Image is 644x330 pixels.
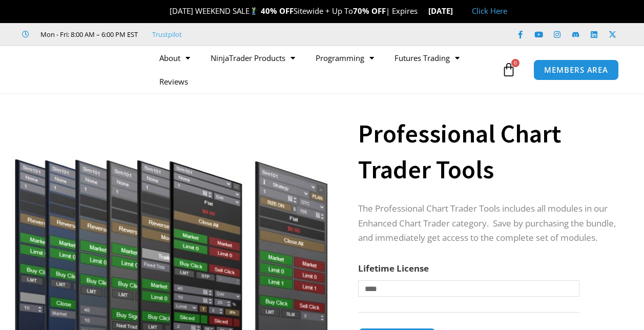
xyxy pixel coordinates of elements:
[305,46,384,70] a: Programming
[533,59,619,80] a: MEMBERS AREA
[358,201,618,246] p: The Professional Chart Trader Tools includes all modules in our Enhanced Chart Trader category. S...
[486,55,531,85] a: 0
[353,6,386,16] strong: 70% OFF
[152,28,182,40] a: Trustpilot
[161,7,169,15] img: 🎉
[149,46,500,93] nav: Menu
[38,28,138,40] span: Mon - Fri: 8:00 AM – 6:00 PM EST
[149,46,200,70] a: About
[453,7,461,15] img: 🏭
[149,70,198,93] a: Reviews
[428,6,462,16] strong: [DATE]
[23,51,133,88] img: LogoAI | Affordable Indicators – NinjaTrader
[261,6,294,16] strong: 40% OFF
[384,46,470,70] a: Futures Trading
[418,7,426,15] img: ⌛
[511,59,520,67] span: 0
[358,302,374,309] a: Clear options
[250,7,258,15] img: 🏌️‍♂️
[358,262,429,274] label: Lifetime License
[472,6,507,16] a: Click Here
[159,6,428,16] span: [DATE] WEEKEND SALE Sitewide + Up To | Expires
[200,46,305,70] a: NinjaTrader Products
[358,116,618,188] h1: Professional Chart Trader Tools
[445,326,537,327] iframe: Secure payment input frame
[544,66,608,74] span: MEMBERS AREA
